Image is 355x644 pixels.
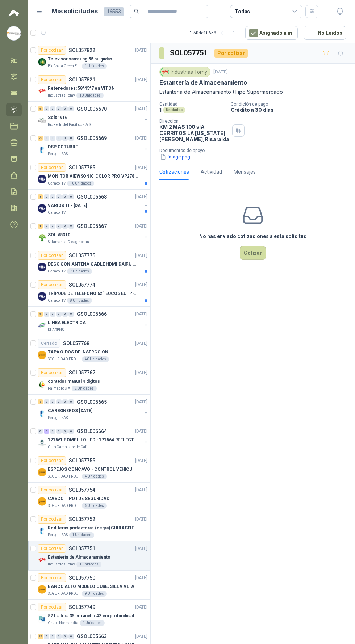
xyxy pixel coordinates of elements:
[77,106,107,111] p: GSOL005670
[28,248,150,277] a: Por cotizarSOL057775[DATE] Company LogoDECO CON ANTENA CABLE HDMI DAIRU DR90014Caracol TV7 Unidades
[48,437,138,444] p: 171561 BOMBILLO LED - 171564 REFLECTOR 50W
[38,573,66,582] div: Por cotizar
[82,503,107,509] div: 6 Unidades
[44,429,49,434] div: 3
[38,634,43,639] div: 27
[77,399,107,404] p: GSOL005665
[48,144,78,151] p: DSP OCTUBRE
[28,600,150,629] a: Por cotizarSOL057749[DATE] Company Logo57 L altura 35 cm ancho 43 cm profundidad 39 cmGrupo Norma...
[159,102,225,107] p: Cantidad
[48,261,138,268] p: DECO CON ANTENA CABLE HDMI DAIRU DR90014
[62,194,68,199] div: 0
[48,290,138,297] p: TRÍPODE DE TELÉFONO 62“ EUCOS EUTP-010
[67,268,92,274] div: 7 Unidades
[38,429,43,434] div: 0
[135,164,147,171] p: [DATE]
[245,26,298,40] button: Asignado a mi
[38,399,43,404] div: 8
[48,63,80,69] p: BioCosta Green Energy S.A.S
[38,544,66,553] div: Por cotizar
[38,368,66,377] div: Por cotizar
[69,487,95,492] p: SOL057754
[38,486,66,494] div: Por cotizar
[48,114,67,121] p: Sol#1916
[69,458,95,463] p: SOL057755
[48,319,86,326] p: LINEA ELECTRICA
[69,517,95,522] p: SOL057752
[7,26,21,40] img: Company Logo
[56,429,62,434] div: 0
[304,26,346,40] button: No Leídos
[62,312,68,317] div: 0
[48,239,93,245] p: Salamanca Oleaginosas SAS
[8,9,19,17] img: Logo peakr
[44,106,49,111] div: 0
[48,613,138,619] p: 57 L altura 35 cm ancho 43 cm profundidad 39 cm
[38,456,66,465] div: Por cotizar
[38,280,66,289] div: Por cotizar
[48,386,70,391] p: Palmagro S.A
[135,252,147,259] p: [DATE]
[50,194,55,199] div: 0
[38,438,46,447] img: Company Logo
[170,47,209,59] h3: SOL057751
[135,633,147,640] p: [DATE]
[135,135,147,142] p: [DATE]
[68,399,74,404] div: 0
[50,399,55,404] div: 0
[48,356,80,362] p: SEGURIDAD PROVISER LTDA
[28,453,150,483] a: Por cotizarSOL057755[DATE] Company LogoESPEJOS CONCAVO - CONTROL VEHICULARSEGURIDAD PROVISER LTDA...
[38,585,46,594] img: Company Logo
[69,48,95,53] p: SOL057822
[62,106,68,111] div: 0
[48,591,80,597] p: SEGURIDAD PROVISER LTDA
[68,106,74,111] div: 0
[135,575,147,581] p: [DATE]
[38,222,149,245] a: 1 0 0 0 0 0 GSOL005667[DATE] Company LogoSOL #5310Salamanca Oleaginosas SAS
[62,634,68,639] div: 0
[62,399,68,404] div: 0
[77,634,107,639] p: GSOL005663
[50,429,55,434] div: 0
[38,46,66,55] div: Por cotizar
[62,136,68,141] div: 0
[77,312,107,317] p: GSOL005666
[68,194,74,199] div: 0
[28,160,150,190] a: Por cotizarSOL057785[DATE] Company LogoMONITOR VIEWSONIC COLOR PRO VP2786-4KCaracol TV10 Unidades
[50,106,55,111] div: 0
[38,58,46,66] img: Company Logo
[38,106,43,111] div: 5
[69,165,95,170] p: SOL057785
[28,365,150,395] a: Por cotizarSOL057767[DATE] Company Logocontador manual 4 digitosPalmagro S.A2 Unidades
[48,268,66,274] p: Caracol TV
[38,380,46,389] img: Company Logo
[48,583,134,590] p: BANCO ALTO MODELO CUBE, SILLA ALTA
[69,605,95,610] p: SOL057749
[67,181,94,186] div: 10 Unidades
[134,9,139,14] span: search
[48,562,75,567] p: Industrias Tomy
[159,153,191,161] button: image.png
[38,224,43,229] div: 1
[48,532,68,538] p: Perugia SAS
[56,399,62,404] div: 0
[38,163,66,172] div: Por cotizar
[63,341,89,346] p: SOL057768
[135,369,147,376] p: [DATE]
[76,93,104,98] div: 10 Unidades
[82,591,107,597] div: 9 Unidades
[48,202,87,209] p: VARIOS TI - [DATE]
[48,378,100,385] p: contador manual 4 digitos
[38,116,46,125] img: Company Logo
[28,43,150,72] a: Por cotizarSOL057822[DATE] Company LogoTelevisor samsung 55 pulgadasBioCosta Green Energy S.A.S1 ...
[234,168,256,176] div: Mensajes
[159,124,229,142] p: KM 2 MAS 100 vIA CERRITOS LA [US_STATE] [PERSON_NAME] , Risaralda
[159,148,352,153] p: Documentos de apoyo
[135,428,147,435] p: [DATE]
[44,634,49,639] div: 0
[50,224,55,229] div: 0
[44,194,49,199] div: 0
[82,356,109,362] div: 40 Unidades
[231,107,352,113] p: Crédito a 30 días
[135,457,147,464] p: [DATE]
